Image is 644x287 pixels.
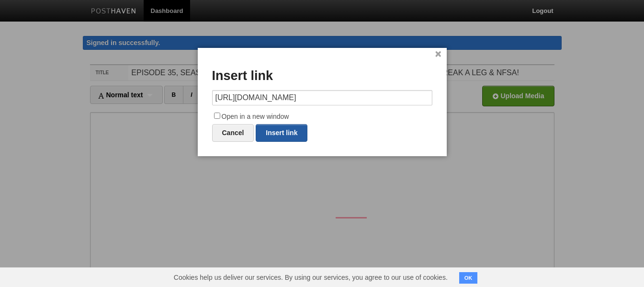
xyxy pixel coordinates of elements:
label: Open in a new window [212,111,432,123]
h3: Insert link [212,69,432,83]
a: Cancel [212,124,254,142]
a: × [435,52,441,57]
button: OK [459,272,478,284]
span: Cookies help us deliver our services. By using our services, you agree to our use of cookies. [164,268,457,287]
a: Insert link [256,124,307,142]
input: Open in a new window [214,113,220,119]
